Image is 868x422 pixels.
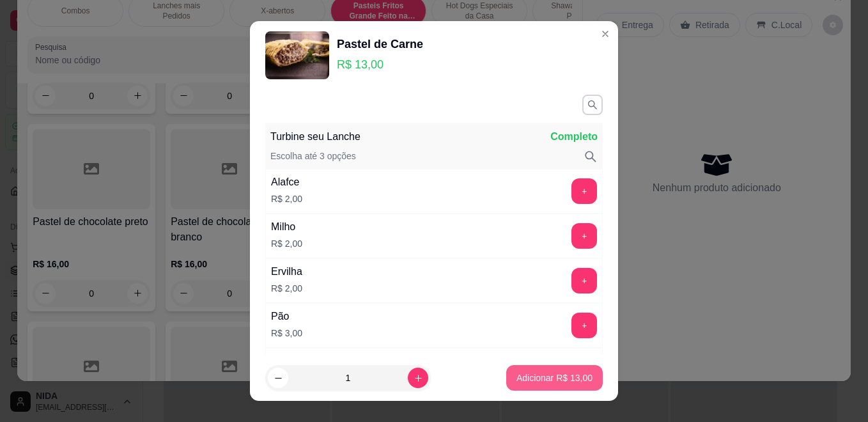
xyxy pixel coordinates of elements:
button: add [571,268,597,293]
button: increase-product-quantity [408,368,428,388]
div: Pão [271,309,302,324]
div: Alafce [271,175,302,190]
button: decrease-product-quantity [268,368,288,388]
button: add [571,223,597,249]
div: Milho [271,219,302,235]
img: product-image [265,31,329,79]
p: R$ 3,00 [271,327,302,340]
div: Pastel de Carne [337,35,423,53]
p: Completo [550,129,598,145]
p: R$ 2,00 [271,192,302,205]
div: Maionese caseira [271,354,351,369]
div: Ervilha [271,264,302,279]
p: R$ 2,00 [271,282,302,295]
p: Turbine seu Lanche [270,129,360,145]
p: R$ 13,00 [337,56,423,74]
p: Escolha até 3 opções [270,150,356,164]
button: add [571,313,597,338]
button: Close [595,24,616,44]
button: add [571,178,597,204]
button: Adicionar R$ 13,00 [506,365,603,391]
p: R$ 2,00 [271,237,302,250]
p: Adicionar R$ 13,00 [516,371,593,384]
